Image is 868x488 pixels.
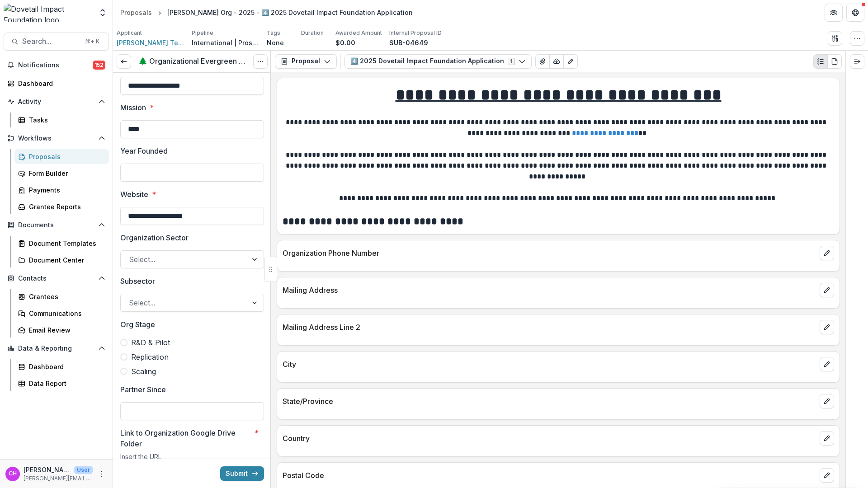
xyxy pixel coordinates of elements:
[253,54,268,69] button: Options
[24,465,71,474] p: [PERSON_NAME] [PERSON_NAME]
[4,58,109,72] button: Notifications152
[167,8,413,17] div: [PERSON_NAME] Org - 2025 - 4️⃣ 2025 Dovetail Impact Foundation Application
[29,309,102,318] div: Communications
[29,185,102,195] div: Payments
[120,319,155,330] p: Org Stage
[4,271,109,286] button: Open Contacts
[29,362,102,371] div: Dashboard
[24,474,93,483] p: [PERSON_NAME][EMAIL_ADDRESS][DOMAIN_NAME]
[117,6,416,19] nav: breadcrumb
[29,292,102,301] div: Grantees
[29,115,102,125] div: Tasks
[120,189,148,200] p: Website
[14,236,109,251] a: Document Templates
[29,325,102,335] div: Email Review
[389,38,428,47] p: SUB-04649
[335,38,355,47] p: $0.00
[283,322,816,333] p: Mailing Address Line 2
[275,54,337,69] button: Proposal
[117,6,156,19] a: Proposals
[813,54,828,69] button: Plaintext view
[120,453,264,464] div: Insert the URL
[120,102,146,113] p: Mission
[117,29,142,37] p: Applicant
[535,54,550,69] button: View Attached Files
[4,341,109,356] button: Open Data & Reporting
[563,54,578,69] button: Edit as form
[96,4,109,22] button: Open entity switcher
[283,470,816,481] p: Postal Code
[283,285,816,296] p: Mailing Address
[335,29,382,37] p: Awarded Amount
[820,394,834,408] button: edit
[29,152,102,161] div: Proposals
[120,145,168,156] p: Year Founded
[14,199,109,214] a: Grantee Reports
[18,135,94,142] span: Workflows
[827,54,842,69] button: PDF view
[18,221,94,229] span: Documents
[14,289,109,304] a: Grantees
[4,218,109,232] button: Open Documents
[301,29,324,37] p: Duration
[14,306,109,321] a: Communications
[120,232,189,243] p: Organization Sector
[820,431,834,446] button: edit
[29,202,102,211] div: Grantee Reports
[192,38,259,47] p: International | Prospects Pipeline
[22,37,80,46] span: Search...
[14,253,109,267] a: Document Center
[4,94,109,109] button: Open Activity
[820,320,834,334] button: edit
[825,4,843,22] button: Partners
[18,61,93,69] span: Notifications
[14,323,109,338] a: Email Review
[820,246,834,260] button: edit
[29,379,102,388] div: Data Report
[131,337,170,348] span: R&D & Pilot
[93,61,105,70] span: 152
[138,57,246,66] h3: 🌲 Organizational Evergreen Narrative (Int'l)
[192,29,213,37] p: Pipeline
[344,54,532,69] button: 4️⃣ 2025 Dovetail Impact Foundation Application1
[96,469,107,479] button: More
[283,396,816,407] p: State/Province
[820,468,834,483] button: edit
[18,98,94,106] span: Activity
[820,283,834,297] button: edit
[267,38,284,47] p: None
[120,427,251,449] p: Link to Organization Google Drive Folder
[4,131,109,145] button: Open Workflows
[267,29,280,37] p: Tags
[820,357,834,371] button: edit
[4,4,93,22] img: Dovetail Impact Foundation logo
[14,183,109,197] a: Payments
[120,276,155,286] p: Subsector
[83,37,101,47] div: ⌘ + K
[220,466,264,481] button: Submit
[283,248,816,258] p: Organization Phone Number
[131,366,156,377] span: Scaling
[283,433,816,444] p: Country
[14,359,109,374] a: Dashboard
[120,384,166,395] p: Partner Since
[131,352,169,362] span: Replication
[117,38,184,47] a: [PERSON_NAME] Test Org
[18,345,94,352] span: Data & Reporting
[14,113,109,127] a: Tasks
[29,255,102,265] div: Document Center
[18,275,94,282] span: Contacts
[120,8,152,17] div: Proposals
[846,4,864,22] button: Get Help
[9,471,17,477] div: Courtney Eker Hardy
[18,79,102,88] div: Dashboard
[4,76,109,91] a: Dashboard
[389,29,442,37] p: Internal Proposal ID
[14,166,109,181] a: Form Builder
[74,466,93,474] p: User
[29,169,102,178] div: Form Builder
[850,54,864,69] button: Expand right
[14,149,109,164] a: Proposals
[4,33,109,51] button: Search...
